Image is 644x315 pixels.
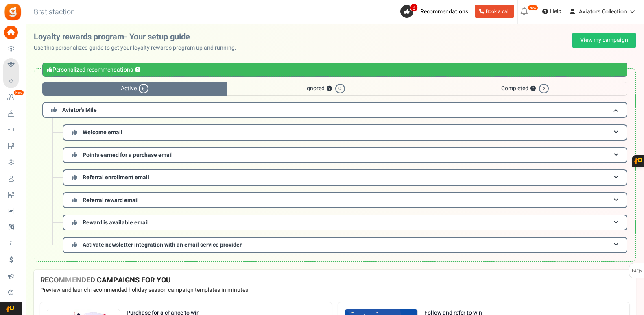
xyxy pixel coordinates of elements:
span: 2 [539,84,549,93]
a: View my campaign [572,33,636,48]
span: Reward is available email [83,218,149,227]
button: ? [327,86,332,91]
h2: Loyalty rewards program- Your setup guide [34,33,243,41]
h4: RECOMMENDED CAMPAIGNS FOR YOU [40,276,629,285]
img: Gratisfaction [4,3,22,21]
span: Aviator's Mile [62,106,97,114]
span: Completed [423,82,627,96]
span: Aviators Collection [579,7,627,16]
span: 6 [410,4,418,12]
span: Help [548,7,561,15]
span: Points earned for a purchase email [83,151,173,159]
span: FAQs [631,263,642,279]
span: Ignored [227,82,423,96]
a: Book a call [475,5,514,18]
a: Help [539,5,565,18]
span: Active [42,82,227,96]
span: Recommendations [420,7,468,16]
span: Referral enrollment email [83,173,149,182]
a: New [3,91,22,104]
p: Use this personalized guide to get your loyalty rewards program up and running. [34,44,243,52]
p: Preview and launch recommended holiday season campaign templates in minutes! [40,286,629,294]
h3: Gratisfaction [24,4,84,20]
div: Personalized recommendations [42,63,627,77]
span: Activate newsletter integration with an email service provider [83,241,242,249]
span: 6 [139,84,148,93]
span: 0 [335,84,345,93]
em: New [528,5,538,11]
em: New [13,90,24,96]
span: Welcome email [83,128,122,137]
button: ? [135,67,140,73]
button: ? [530,86,536,91]
span: Referral reward email [83,196,139,204]
a: 6 Recommendations [400,5,472,18]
